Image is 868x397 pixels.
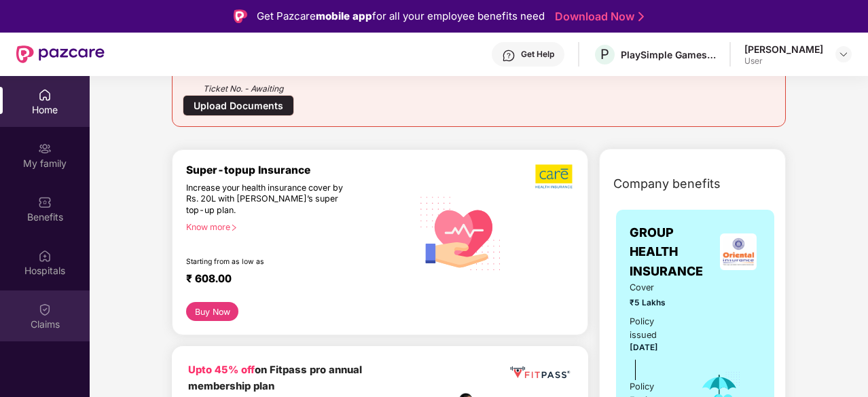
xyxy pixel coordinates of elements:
img: svg+xml;base64,PHN2ZyBpZD0iSG9zcGl0YWxzIiB4bWxucz0iaHR0cDovL3d3dy53My5vcmcvMjAwMC9zdmciIHdpZHRoPS... [38,249,52,263]
img: svg+xml;base64,PHN2ZyBpZD0iQ2xhaW0iIHhtbG5zPSJodHRwOi8vd3d3LnczLm9yZy8yMDAwL3N2ZyIgd2lkdGg9IjIwIi... [38,303,52,316]
a: Download Now [555,10,640,24]
img: New Pazcare Logo [16,45,105,63]
span: Company benefits [613,174,721,193]
div: Upload Documents [183,95,294,116]
span: P [600,46,609,62]
img: svg+xml;base64,PHN2ZyB3aWR0aD0iMjAiIGhlaWdodD0iMjAiIHZpZXdCb3g9IjAgMCAyMCAyMCIgZmlsbD0ibm9uZSIgeG... [38,142,52,155]
b: on Fitpass pro annual membership plan [188,364,362,392]
div: [PERSON_NAME] [744,43,823,56]
img: svg+xml;base64,PHN2ZyB4bWxucz0iaHR0cDovL3d3dy53My5vcmcvMjAwMC9zdmciIHhtbG5zOnhsaW5rPSJodHRwOi8vd3... [412,183,509,282]
div: Ticket No. - Awaiting [203,74,633,95]
span: Cover [630,281,679,295]
button: Buy Now [186,302,238,321]
img: Logo [234,10,247,23]
span: right [230,224,238,231]
strong: mobile app [316,10,372,22]
div: Starting from as low as [186,257,355,267]
div: Get Pazcare for all your employee benefits need [257,8,545,24]
img: svg+xml;base64,PHN2ZyBpZD0iQmVuZWZpdHMiIHhtbG5zPSJodHRwOi8vd3d3LnczLm9yZy8yMDAwL3N2ZyIgd2lkdGg9Ij... [38,195,52,209]
div: ₹ 608.00 [186,272,399,288]
div: Increase your health insurance cover by Rs. 20L with [PERSON_NAME]’s super top-up plan. [186,183,354,216]
b: Upto 45% off [188,364,255,376]
span: ₹5 Lakhs [630,297,679,309]
div: Know more [186,222,404,231]
div: Policy issued [630,315,679,342]
img: svg+xml;base64,PHN2ZyBpZD0iRHJvcGRvd24tMzJ4MzIiIHhtbG5zPSJodHRwOi8vd3d3LnczLm9yZy8yMDAwL3N2ZyIgd2... [838,49,849,60]
img: svg+xml;base64,PHN2ZyBpZD0iSG9tZSIgeG1sbnM9Imh0dHA6Ly93d3cudzMub3JnLzIwMDAvc3ZnIiB3aWR0aD0iMjAiIG... [38,88,52,102]
img: insurerLogo [720,233,757,270]
div: User [744,56,823,67]
div: PlaySimple Games Private Limited [621,48,716,61]
span: [DATE] [630,343,658,352]
img: b5dec4f62d2307b9de63beb79f102df3.png [535,164,574,189]
img: Stroke [638,10,644,24]
div: Get Help [521,49,554,60]
img: fppp.png [508,362,572,382]
img: svg+xml;base64,PHN2ZyBpZD0iSGVscC0zMngzMiIgeG1sbnM9Imh0dHA6Ly93d3cudzMub3JnLzIwMDAvc3ZnIiB3aWR0aD... [502,49,516,62]
span: GROUP HEALTH INSURANCE [630,223,716,281]
div: Super-topup Insurance [186,164,412,176]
